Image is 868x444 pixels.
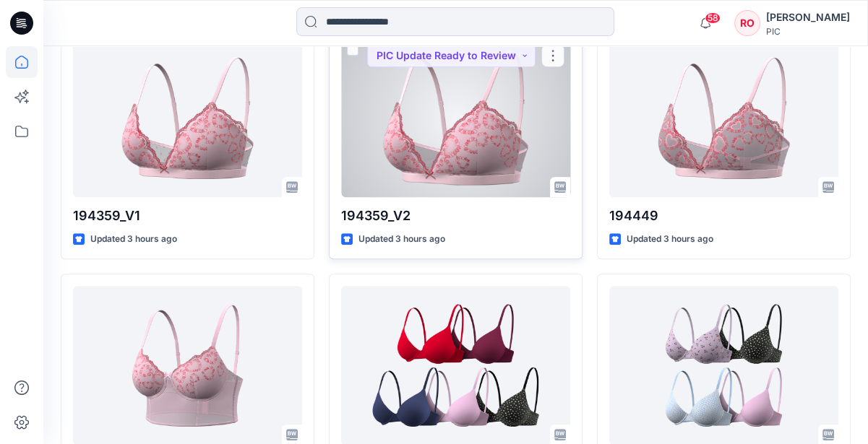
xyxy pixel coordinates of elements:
[766,9,850,26] div: [PERSON_NAME]
[73,38,302,197] a: 194359_V1
[73,206,302,226] p: 194359_V1
[90,232,177,247] p: Updated 3 hours ago
[627,232,713,247] p: Updated 3 hours ago
[341,206,570,226] p: 194359_V2
[609,38,838,197] a: 194449
[705,12,721,24] span: 58
[609,206,838,226] p: 194449
[734,10,760,36] div: RO
[358,232,445,247] p: Updated 3 hours ago
[766,26,850,37] div: PIC
[341,38,570,197] a: 194359_V2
